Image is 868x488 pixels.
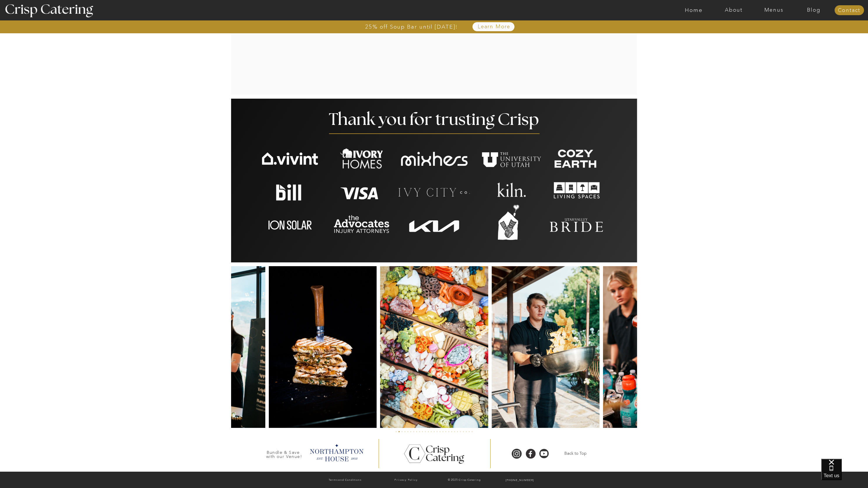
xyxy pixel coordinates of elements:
[493,477,547,483] a: [PHONE_NUMBER]
[316,477,375,483] a: Terms and Conditions
[377,477,436,483] a: Privacy Policy
[821,459,868,488] iframe: podium webchat widget bubble
[344,24,479,30] a: 25% off Soup Bar until [DATE]!
[396,431,397,432] li: Page dot 1
[754,7,794,13] a: Menus
[834,8,864,13] a: Contact
[464,24,524,30] a: Learn More
[557,451,594,456] a: Back to Top
[674,7,714,13] a: Home
[322,111,546,130] h2: Thank you for trusting Crisp
[794,7,834,13] a: Blog
[399,431,400,432] li: Page dot 2
[469,431,470,432] li: Page dot 26
[472,431,473,432] li: Page dot 27
[714,7,754,13] a: About
[264,450,304,456] h3: Bundle & Save with our Venue!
